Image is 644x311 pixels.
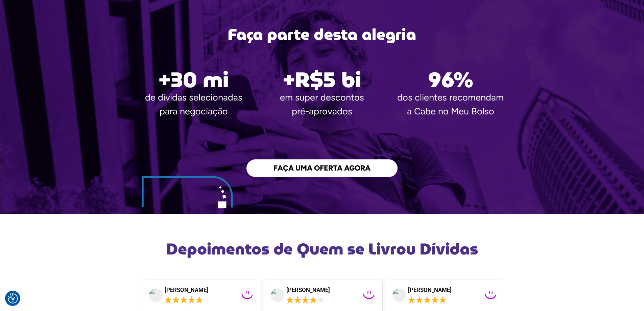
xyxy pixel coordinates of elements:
p: dos clientes recomendam a Cabe no Meu Bolso [386,91,515,118]
button: Preferências de consentimento [8,293,18,304]
h2: +R$5 bi [258,69,386,91]
a: FAÇA UMA OFERTA AGORA [246,159,398,177]
img: Profile picture or avatar [271,288,284,302]
h2: Depoimentos de Quem se Livrou Dívidas [129,241,515,257]
img: Profile picture or avatar [149,288,163,302]
img: Revisit consent button [8,293,18,304]
img: Platform logo [362,289,376,301]
div: [PERSON_NAME] [408,287,455,294]
div: [PERSON_NAME] [165,287,212,294]
div: [PERSON_NAME] [286,287,334,294]
h2: 96% [386,69,515,91]
span: FAÇA UMA OFERTA AGORA [273,164,371,172]
p: de dívidas selecionadas para negociação [145,91,242,118]
img: Platform logo [484,289,497,301]
h2: +30 mi [159,69,229,91]
img: Profile picture or avatar [392,288,406,302]
img: Platform logo [240,289,254,301]
p: em super descontos pré-aprovados [258,91,386,118]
